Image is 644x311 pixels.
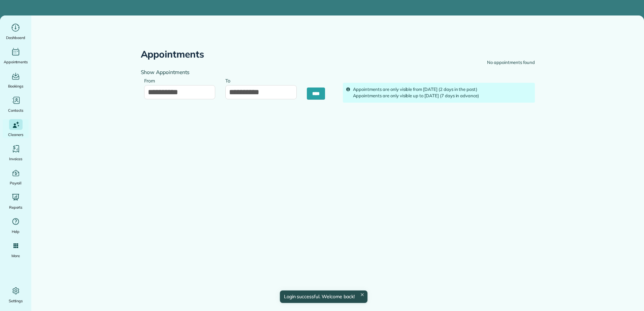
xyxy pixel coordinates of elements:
a: Help [3,216,29,235]
div: Appointments are only visible from [DATE] (2 days in the past) [353,86,532,93]
a: Appointments [3,46,29,65]
span: Invoices [9,155,23,162]
span: Help [12,228,20,235]
a: Invoices [3,143,29,162]
label: To [225,74,234,87]
label: From [144,74,159,87]
span: Payroll [10,180,22,186]
a: Payroll [3,168,29,186]
div: Appointments are only visible up to [DATE] (7 days in advance) [353,93,532,99]
span: Contacts [8,107,23,114]
span: Bookings [8,83,24,90]
a: Cleaners [3,119,29,138]
div: No appointments found [487,59,535,66]
span: Cleaners [8,131,23,138]
span: Dashboard [6,34,25,41]
span: More [11,252,20,259]
a: Dashboard [3,22,29,41]
h2: Appointments [141,49,204,60]
h4: Show Appointments [141,69,333,75]
a: Bookings [3,71,29,90]
a: Contacts [3,95,29,114]
div: Login successful. Welcome back! [280,290,367,303]
a: Settings [3,285,29,304]
span: Reports [9,204,23,211]
span: Settings [9,298,23,304]
span: Appointments [4,59,28,65]
a: Reports [3,192,29,211]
